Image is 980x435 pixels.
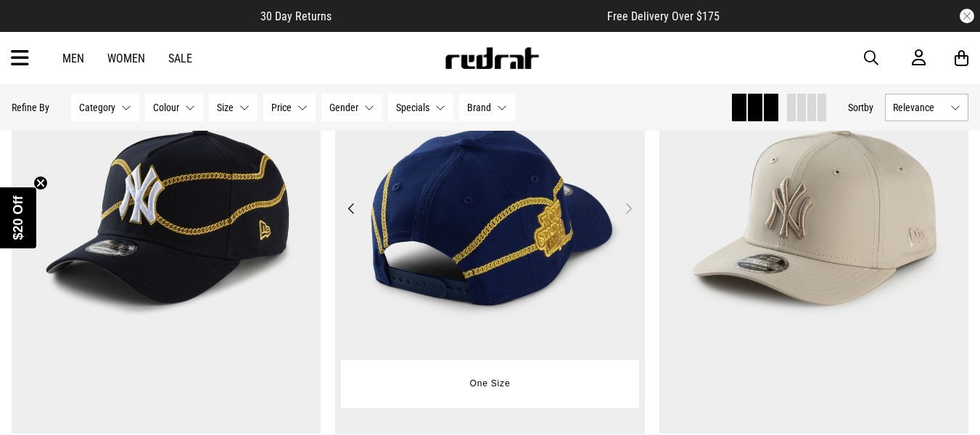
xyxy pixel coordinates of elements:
span: Specials [396,102,429,113]
button: Brand [459,94,515,121]
button: Previous [342,200,361,217]
iframe: Customer reviews powered by Trustpilot [361,9,578,23]
span: 30 Day Returns [260,9,332,23]
button: Colour [145,94,203,121]
button: Category [71,94,139,121]
a: Sale [168,52,192,65]
span: Free Delivery Over $175 [607,9,720,23]
a: Men [62,52,84,65]
button: One Size [459,371,522,397]
p: Refine By [12,102,49,113]
button: Specials [388,94,453,121]
a: Women [107,52,145,65]
button: Price [263,94,316,121]
span: $20 Off [11,195,25,240]
span: Category [79,102,115,113]
button: Sortby [848,99,873,116]
span: Gender [329,102,358,113]
span: Colour [153,102,179,113]
button: Open LiveChat chat widget [12,6,55,49]
button: Size [209,94,258,121]
span: Brand [467,102,491,113]
button: Close teaser [33,176,48,190]
span: Size [217,102,234,113]
span: by [864,102,873,113]
span: Relevance [893,102,944,113]
img: Redrat logo [444,47,540,69]
button: Relevance [885,94,968,121]
button: Gender [321,94,382,121]
span: Price [271,102,292,113]
button: Next [619,200,638,217]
